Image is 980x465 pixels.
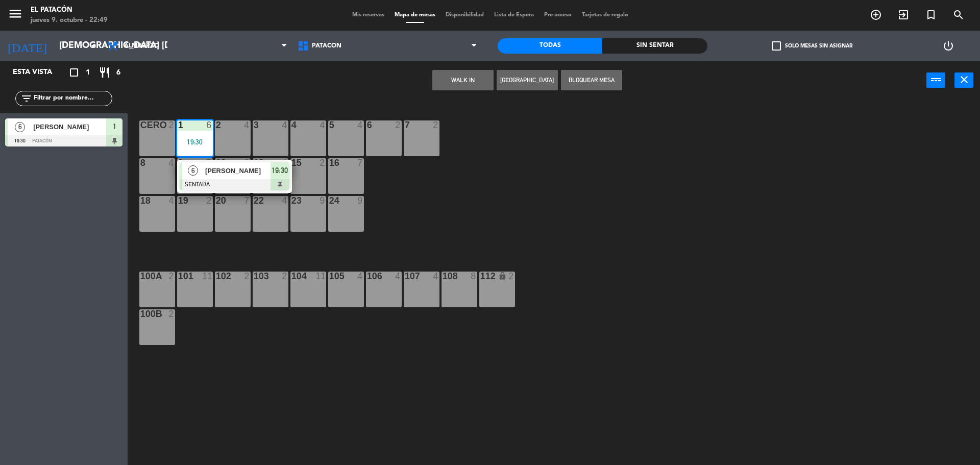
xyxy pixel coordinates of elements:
button: Bloquear Mesa [561,70,622,90]
div: 6 [206,120,212,130]
div: 104 [291,272,292,281]
i: filter_list [20,92,33,105]
span: Mapa de mesas [389,12,440,18]
span: Almuerzo [124,42,159,50]
span: 6 [188,165,198,176]
div: 11 [202,272,212,281]
div: 4 [168,158,175,167]
div: 2 [244,272,250,281]
div: Sin sentar [602,38,707,54]
span: Disponibilidad [440,12,489,18]
div: 4 [244,120,250,130]
div: 4 [282,158,288,167]
span: check_box_outline_blank [772,41,781,51]
span: [PERSON_NAME] [205,165,271,176]
div: Esta vista [5,66,73,79]
span: Lista de Espera [489,12,539,18]
div: 7 [206,158,212,167]
div: 4 [168,196,175,205]
button: [GEOGRAPHIC_DATA] [497,70,558,90]
div: 19 [178,196,179,205]
span: Patacón [312,42,341,50]
div: 10 [216,158,216,167]
span: 1 [113,120,116,133]
div: 7 [244,196,250,205]
button: power_input [926,72,945,88]
button: close [954,72,973,88]
div: 2 [168,272,175,281]
div: 23 [291,196,292,205]
div: 4 [357,120,363,130]
div: jueves 9. octubre - 22:49 [31,15,108,26]
span: 1 [86,67,90,79]
div: 4 [433,272,439,281]
div: 2 [508,272,514,281]
div: 19:30 [177,138,213,145]
div: 4 [357,272,363,281]
div: 2 [216,120,216,130]
div: 20 [216,196,216,205]
span: 6 [15,122,25,132]
div: 2 [320,158,326,167]
input: Filtrar por nombre... [33,93,112,104]
div: 102 [216,272,216,281]
div: 107 [405,272,405,281]
i: add_circle_outline [870,9,882,21]
button: WALK IN [432,70,494,90]
div: 101 [178,272,179,281]
div: 2 [282,272,288,281]
i: menu [8,6,23,21]
div: 11 [315,272,326,281]
span: [PERSON_NAME] [33,121,106,132]
div: 4 [282,120,288,130]
div: 2 [168,120,175,130]
i: restaurant [99,66,111,79]
div: 4 [320,120,326,130]
i: power_settings_new [942,40,954,52]
button: menu [8,6,23,25]
i: arrow_drop_down [87,40,100,52]
label: Solo mesas sin asignar [772,41,852,51]
div: 9 [357,196,363,205]
div: 9 [320,196,326,205]
div: 1 [178,120,179,130]
div: 4 [291,120,292,130]
div: 2 [433,120,439,130]
i: turned_in_not [925,9,937,21]
div: 7 [357,158,363,167]
i: lock [498,272,507,280]
i: crop_square [68,66,80,79]
div: Todas [498,38,602,54]
i: search [952,9,965,21]
span: Tarjetas de regalo [577,12,633,18]
div: 4 [282,196,288,205]
span: 19:30 [272,164,288,177]
i: close [958,74,970,86]
div: 2 [168,309,175,319]
div: 8 [471,272,477,281]
span: Mis reservas [347,12,389,18]
i: exit_to_app [897,9,910,21]
div: 4 [395,272,401,281]
span: 6 [116,67,120,79]
div: 2 [244,158,250,167]
div: 2 [206,196,212,205]
div: 9 [178,158,179,167]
